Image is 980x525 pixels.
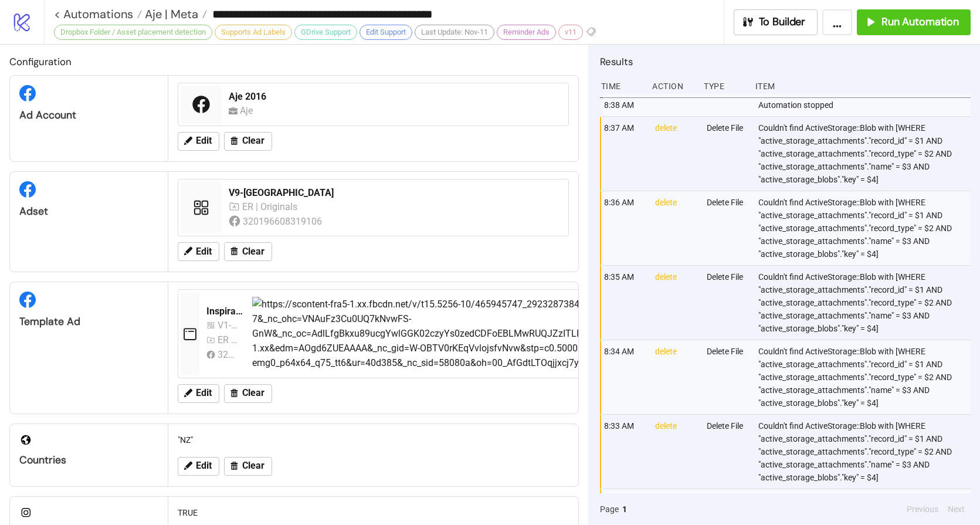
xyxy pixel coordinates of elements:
[142,6,198,22] span: Aje | Meta
[703,75,746,97] div: Type
[757,94,974,116] div: Automation stopped
[600,54,971,69] h2: Results
[229,187,561,199] div: V9-[GEOGRAPHIC_DATA]
[229,90,561,103] div: Aje 2016
[54,25,212,40] div: Dropbox Folder / Asset placement detection
[178,242,219,261] button: Edit
[619,503,630,516] button: 1
[754,75,971,97] div: Item
[654,415,697,489] div: delete
[600,75,643,97] div: Time
[497,25,556,40] div: Reminder Ads
[215,25,292,40] div: Supports Ad Labels
[757,266,974,340] div: Couldn't find ActiveStorage::Blob with [WHERE "active_storage_attachments"."record_id" = $1 AND "...
[196,460,212,471] span: Edit
[603,94,646,116] div: 8:38 AM
[206,305,243,318] div: Inspirational_BAU_NewDrop_Polished_NovDrop2_SplendourGown_Pink_Video_20241114_Automatic_AU
[734,9,818,35] button: To Builder
[242,388,265,398] span: Clear
[178,457,219,476] button: Edit
[415,25,494,40] div: Last Update: Nov-11
[242,136,265,146] span: Clear
[196,246,212,257] span: Edit
[224,457,272,476] button: Clear
[196,136,212,146] span: Edit
[603,117,646,191] div: 8:37 AM
[757,191,974,265] div: Couldn't find ActiveStorage::Blob with [WHERE "active_storage_attachments"."record_id" = $1 AND "...
[706,191,749,265] div: Delete File
[243,214,324,229] div: 320196608319106
[654,191,697,265] div: delete
[19,205,158,218] div: Adset
[218,318,238,333] div: V1-[GEOGRAPHIC_DATA]
[881,15,959,29] span: Run Automation
[654,340,697,414] div: delete
[224,384,272,403] button: Clear
[600,503,619,516] span: Page
[178,132,219,151] button: Edit
[242,460,265,471] span: Clear
[142,8,207,20] a: Aje | Meta
[603,415,646,489] div: 8:33 AM
[224,242,272,261] button: Clear
[242,199,300,214] div: ER | Originals
[196,388,212,398] span: Edit
[9,54,579,69] h2: Configuration
[173,502,574,524] div: TRUE
[757,340,974,414] div: Couldn't find ActiveStorage::Blob with [WHERE "active_storage_attachments"."record_id" = $1 AND "...
[706,415,749,489] div: Delete File
[558,25,583,40] div: v11
[903,503,942,516] button: Previous
[240,103,258,118] div: Aje
[603,266,646,340] div: 8:35 AM
[19,109,158,122] div: Ad Account
[654,266,697,340] div: delete
[654,117,697,191] div: delete
[294,25,357,40] div: GDrive Support
[822,9,852,35] button: ...
[218,333,238,347] div: ER | Originals
[242,246,265,257] span: Clear
[54,8,142,20] a: < Automations
[857,9,971,35] button: Run Automation
[651,75,694,97] div: Action
[19,453,158,467] div: Countries
[603,191,646,265] div: 8:36 AM
[224,132,272,151] button: Clear
[218,347,238,362] div: 320196608319106
[706,117,749,191] div: Delete File
[173,429,574,451] div: "NZ"
[603,340,646,414] div: 8:34 AM
[757,117,974,191] div: Couldn't find ActiveStorage::Blob with [WHERE "active_storage_attachments"."record_id" = $1 AND "...
[252,297,917,371] img: https://scontent-fra5-1.xx.fbcdn.net/v/t15.5256-10/465945747_2923287384501050_5024639723655996933...
[759,15,806,29] span: To Builder
[178,384,219,403] button: Edit
[19,315,158,328] div: Template Ad
[706,340,749,414] div: Delete File
[360,25,412,40] div: Edit Support
[757,415,974,489] div: Couldn't find ActiveStorage::Blob with [WHERE "active_storage_attachments"."record_id" = $1 AND "...
[944,503,968,516] button: Next
[706,266,749,340] div: Delete File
